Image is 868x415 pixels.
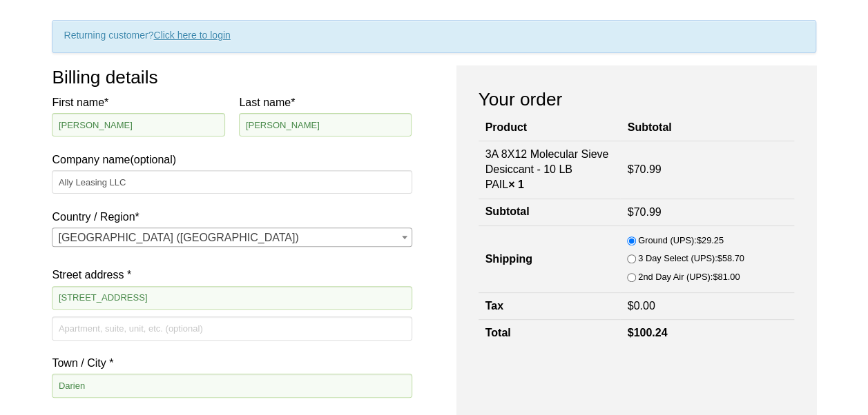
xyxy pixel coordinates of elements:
span: Country / Region [52,227,412,247]
strong: × 1 [508,179,524,190]
span: $ [627,327,633,338]
label: Country / Region [52,207,412,226]
span: $ [627,206,633,218]
span: $ [627,300,633,312]
bdi: 0.00 [627,300,655,312]
th: Shipping [479,226,621,293]
bdi: 100.24 [627,327,667,338]
h3: Billing details [52,65,412,89]
a: Click here to login [153,30,230,41]
th: Subtotal [479,199,621,225]
th: Tax [479,292,621,319]
label: Company name [52,93,412,169]
bdi: 81.00 [713,272,740,282]
bdi: 29.25 [697,235,724,245]
label: Last name [239,93,412,112]
label: Town / City [52,354,412,372]
div: Returning customer? [52,20,816,53]
label: Ground (UPS): [638,233,724,248]
span: $ [697,235,702,245]
input: Apartment, suite, unit, etc. (optional) [52,316,412,340]
label: 2nd Day Air (UPS): [638,270,740,285]
td: 3A 8X12 Molecular Sieve Desiccant - 10 LB PAIL [479,141,621,199]
span: (optional) [130,154,176,165]
input: House number and street name [52,286,412,310]
bdi: 58.70 [717,253,744,263]
bdi: 70.99 [627,163,661,175]
label: Street address [52,265,412,284]
bdi: 70.99 [627,206,661,218]
span: $ [627,163,633,175]
span: $ [717,253,722,263]
label: First name [52,93,224,112]
span: United States (US) [52,228,411,247]
h3: Your order [479,88,794,111]
th: Total [479,320,621,347]
label: 3 Day Select (UPS): [638,251,744,266]
th: Subtotal [620,115,793,141]
th: Product [479,115,621,141]
iframe: reCAPTCHA [479,361,688,415]
span: $ [713,272,717,282]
